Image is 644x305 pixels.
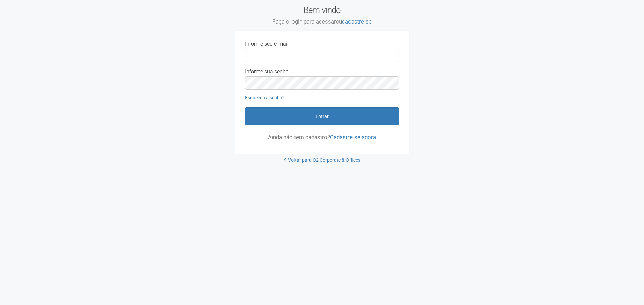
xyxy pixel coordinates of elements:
[245,95,285,100] a: Esqueceu a senha?
[235,18,409,26] small: Faça o login para acessar
[245,107,399,125] button: Entrar
[330,134,376,141] a: Cadastre-se agora
[245,134,399,140] p: Ainda não tem cadastro?
[245,69,289,75] label: Informe sua senha
[284,157,360,163] a: Voltar para O2 Corporate & Offices
[245,41,289,47] label: Informe seu e-mail
[336,18,372,25] span: ou
[235,5,409,26] h2: Bem-vindo
[342,18,372,25] a: cadastre-se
